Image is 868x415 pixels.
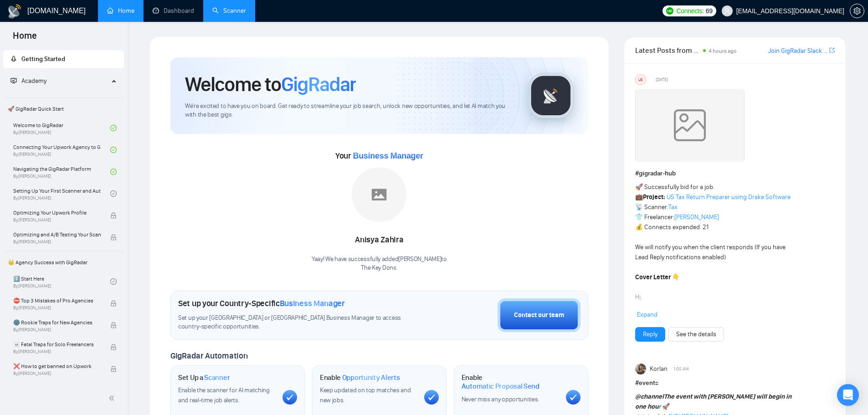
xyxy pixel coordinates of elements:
span: 4 hours ago [709,48,737,54]
span: Getting Started [21,55,65,63]
span: setting [850,7,864,15]
a: Welcome to GigRadarBy[PERSON_NAME] [13,118,110,138]
span: double-left [108,394,118,403]
span: Your [335,151,423,161]
div: Open Intercom Messenger [837,384,859,406]
div: Contact our team [514,310,564,320]
span: Enable the scanner for AI matching and real-time job alerts. [178,386,270,404]
p: The Key Dons . [312,264,447,272]
a: Tax [668,203,678,211]
span: 👑 Agency Success with GigRadar [4,253,123,272]
span: 1:00 AM [673,365,689,373]
span: Set up your [GEOGRAPHIC_DATA] or [GEOGRAPHIC_DATA] Business Manager to access country-specific op... [178,314,420,331]
span: 🌚 Rookie Traps for New Agencies [13,318,101,327]
span: Business Manager [353,151,423,160]
h1: Enable [462,373,559,391]
span: Automatic Proposal Send [462,382,539,391]
a: [PERSON_NAME] [674,213,719,221]
button: setting [850,4,864,18]
img: gigradar-logo.png [528,73,574,118]
span: [DATE] [656,76,668,84]
span: Business Manager [280,298,345,308]
span: Opportunity Alerts [342,373,400,382]
span: @channel [635,393,664,400]
span: lock [110,212,117,219]
strong: Project: [643,193,665,201]
a: Connecting Your Upwork Agency to GigRadarBy[PERSON_NAME] [13,140,110,160]
span: lock [110,366,117,372]
a: setting [850,7,864,15]
span: ❌ How to get banned on Upwork [13,362,101,371]
span: lock [110,344,117,350]
span: By [PERSON_NAME] [13,327,101,333]
a: searchScanner [212,7,246,15]
span: check-circle [110,125,117,131]
a: dashboardDashboard [153,7,194,15]
span: Keep updated on top matches and new jobs. [320,386,411,404]
img: placeholder.png [352,167,406,222]
div: US [636,75,646,85]
span: We're excited to have you on board. Get ready to streamline your job search, unlock new opportuni... [185,102,514,119]
span: user [724,8,730,14]
button: Reply [635,327,665,342]
span: Home [5,29,44,48]
span: Latest Posts from the GigRadar Community [635,45,700,56]
h1: Set up your Country-Specific [178,298,345,308]
span: By [PERSON_NAME] [13,371,101,376]
span: Optimizing and A/B Testing Your Scanner for Better Results [13,230,101,239]
a: r [658,403,661,410]
a: export [829,46,835,55]
span: lock [110,322,117,328]
span: fund-projection-screen [10,77,17,84]
strong: The event with [PERSON_NAME] will begin in one hou [635,393,791,410]
img: weqQh+iSagEgQAAAABJRU5ErkJggg== [635,89,745,162]
span: check-circle [110,147,117,153]
span: By [PERSON_NAME] [13,239,101,245]
a: 1️⃣ Start HereBy[PERSON_NAME] [13,272,110,292]
span: check-circle [110,169,117,175]
h1: Enable [320,373,400,382]
span: ☠️ Fatal Traps for Solo Freelancers [13,340,101,349]
div: Yaay! We have successfully added [PERSON_NAME] to [312,255,447,272]
a: Reply [643,329,657,339]
button: Contact our team [498,298,580,332]
span: check-circle [110,278,117,285]
span: lock [110,300,117,307]
span: 🚀 GigRadar Quick Start [4,100,123,118]
span: By [PERSON_NAME] [13,349,101,354]
a: Join GigRadar Slack Community [768,46,827,56]
img: Korlan [635,364,646,374]
span: By [PERSON_NAME] [13,217,101,223]
a: US Tax Return Preparer using Drake Software [667,193,791,201]
a: homeHome [107,7,134,15]
span: check-circle [110,190,117,197]
a: See the details [676,329,716,339]
img: upwork-logo.png [666,7,673,15]
a: Setting Up Your First Scanner and Auto-BidderBy[PERSON_NAME] [13,184,110,204]
img: logo [7,4,22,19]
h1: Welcome to [185,72,356,97]
span: lock [110,234,117,241]
span: Academy [10,77,46,85]
h1: # gigradar-hub [635,169,835,179]
h1: # events [635,378,835,388]
span: rocket [10,56,17,62]
strong: Cover Letter 👇 [635,273,680,281]
span: Scanner [204,373,230,382]
span: export [829,46,835,54]
span: Connects: [676,6,704,16]
a: Navigating the GigRadar PlatformBy[PERSON_NAME] [13,162,110,182]
span: Optimizing Your Upwork Profile [13,208,101,217]
span: Never miss any opportunities. [462,395,539,403]
span: GigRadar [281,72,356,97]
span: 🚀 [662,403,670,410]
span: ⛔ Top 3 Mistakes of Pro Agencies [13,296,101,305]
h1: Set Up a [178,373,230,382]
span: Korlan [650,364,668,374]
span: By [PERSON_NAME] [13,305,101,311]
li: Getting Started [3,50,124,68]
span: 69 [706,6,713,16]
span: Academy [21,77,46,85]
span: Expand [637,311,657,318]
div: Anisya Zahira [312,232,447,248]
